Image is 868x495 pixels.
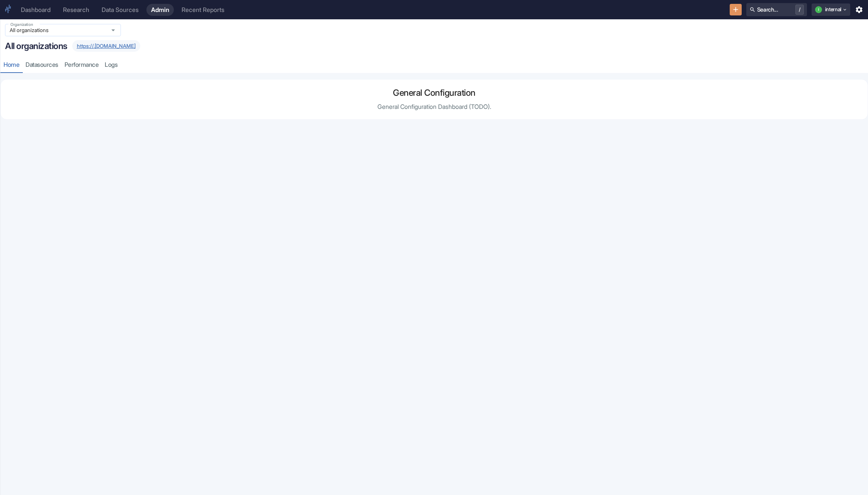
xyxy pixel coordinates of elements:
[8,102,860,112] p: General Configuration Dashboard (TODO).
[102,6,139,14] div: Data Sources
[108,25,118,35] button: Open
[0,57,121,73] div: organization tabs
[77,43,136,49] a: https://.[DOMAIN_NAME]
[146,4,174,16] a: Admin
[815,6,822,13] div: i
[5,39,68,53] p: All organizations
[16,4,55,16] a: Dashboard
[182,6,224,14] div: Recent Reports
[97,4,143,16] a: Data Sources
[61,57,102,73] a: performance
[8,87,860,98] h4: General Configuration
[0,57,22,73] a: Home
[10,22,33,27] label: Organization
[22,57,61,73] a: datasources
[177,4,229,16] a: Recent Reports
[730,4,742,16] button: New Resource
[58,4,94,16] a: Research
[746,3,807,16] button: Search.../
[21,6,51,14] div: Dashboard
[812,3,851,16] button: iinternal
[151,6,169,14] div: Admin
[63,6,89,14] div: Research
[102,57,121,73] a: logs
